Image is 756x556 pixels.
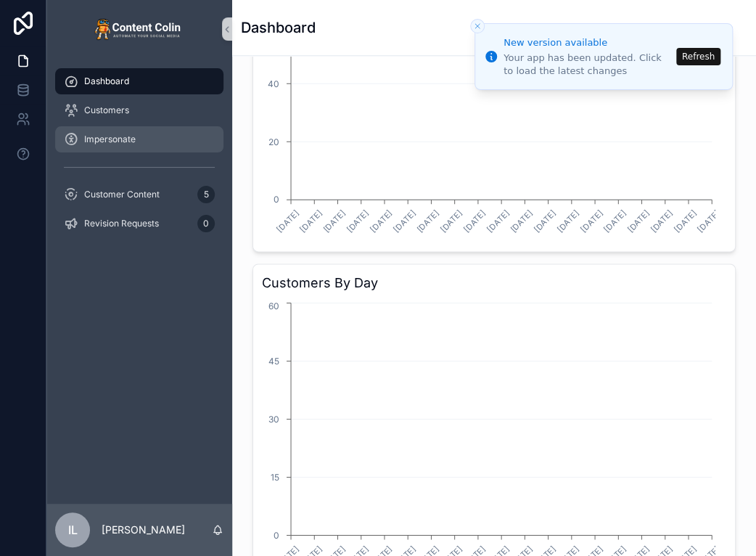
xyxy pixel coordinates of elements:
button: Refresh [676,48,720,65]
span: Revision Requests [84,218,159,229]
text: [DATE] [274,208,300,234]
h3: Customers By Day [262,273,726,293]
div: scrollable content [46,58,232,255]
div: 5 [197,186,215,203]
text: [DATE] [438,208,464,234]
span: Customer Content [84,189,160,200]
div: Your app has been updated. Click to load the latest changes [504,52,672,78]
h1: Dashboard [241,17,316,38]
tspan: 40 [268,78,279,89]
span: Customers [84,105,129,116]
text: [DATE] [555,208,581,234]
text: [DATE] [461,208,488,234]
tspan: 60 [268,300,279,311]
text: [DATE] [578,208,604,234]
tspan: 0 [274,194,279,205]
p: [PERSON_NAME] [102,523,185,537]
text: [DATE] [391,208,417,234]
text: [DATE] [625,208,652,234]
span: Dashboard [84,75,129,87]
text: [DATE] [509,208,535,234]
tspan: 0 [274,529,279,540]
img: App logo [94,17,184,41]
text: [DATE] [298,208,324,234]
tspan: 45 [268,355,279,366]
a: Customer Content5 [55,181,223,208]
a: Impersonate [55,126,223,152]
text: [DATE] [345,208,371,234]
button: Close toast [470,19,485,33]
text: [DATE] [532,208,558,234]
tspan: 20 [268,136,279,147]
div: New version available [504,36,672,50]
a: Dashboard [55,68,223,94]
a: Revision Requests0 [55,210,223,237]
text: [DATE] [321,208,348,234]
text: [DATE] [368,208,394,234]
a: Customers [55,97,223,123]
span: IL [68,521,78,539]
div: 0 [197,215,215,232]
tspan: 30 [268,413,279,424]
text: [DATE] [415,208,441,234]
text: [DATE] [695,208,721,234]
text: [DATE] [601,208,628,234]
text: [DATE] [649,208,675,234]
text: [DATE] [485,208,511,234]
tspan: 15 [271,471,279,482]
span: Impersonate [84,134,136,145]
text: [DATE] [672,208,698,234]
